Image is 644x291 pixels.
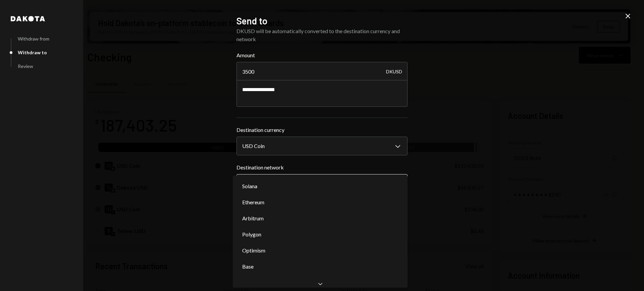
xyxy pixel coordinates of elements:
div: DKUSD [386,62,402,81]
span: Avalanche [242,279,266,287]
button: Destination network [236,174,408,193]
button: Destination currency [236,137,408,155]
span: Solana [242,182,257,190]
span: Base [242,263,254,271]
h2: Send to [236,14,408,27]
span: Arbitrum [242,214,264,222]
div: Withdraw from [18,36,49,42]
label: Destination network [236,163,408,171]
span: Ethereum [242,198,264,206]
div: Withdraw to [18,50,47,55]
label: Destination currency [236,126,408,134]
span: Polygon [242,230,261,238]
div: Review [18,63,33,69]
div: DKUSD will be automatically converted to the destination currency and network [236,27,408,43]
label: Amount [236,51,408,59]
input: Enter amount [236,62,408,81]
span: Optimism [242,246,265,254]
